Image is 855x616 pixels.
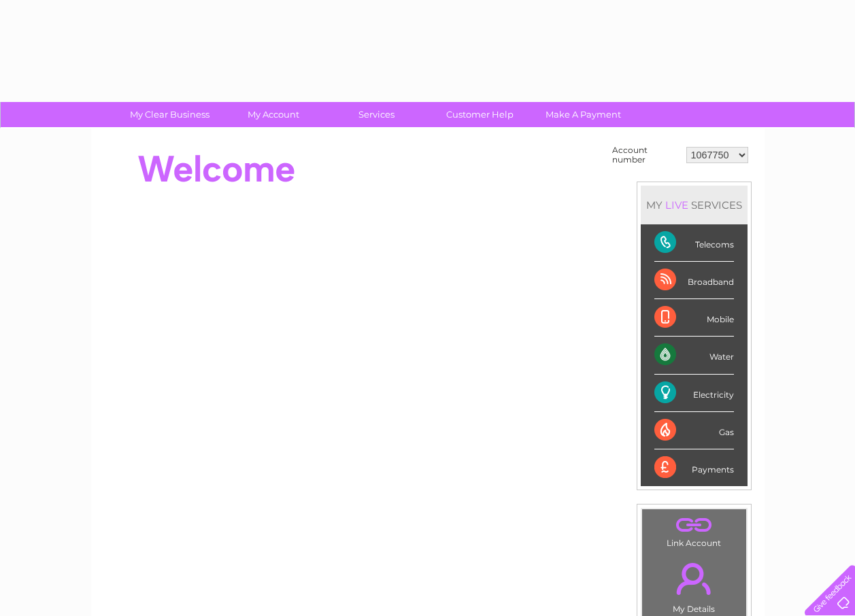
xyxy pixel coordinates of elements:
td: Account number [609,142,683,168]
div: LIVE [663,199,691,211]
a: Customer Help [424,102,536,127]
a: Services [320,102,433,127]
td: Link Account [641,509,747,551]
a: Make A Payment [527,102,639,127]
div: Telecoms [654,224,734,262]
div: Electricity [654,375,734,412]
a: My Clear Business [114,102,226,127]
div: Payments [654,449,734,486]
a: . [646,513,743,536]
div: Gas [654,412,734,449]
div: MY SERVICES [641,186,748,224]
div: Mobile [654,299,734,337]
div: Water [654,337,734,374]
div: Broadband [654,262,734,299]
a: My Account [217,102,329,127]
a: . [646,555,743,602]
